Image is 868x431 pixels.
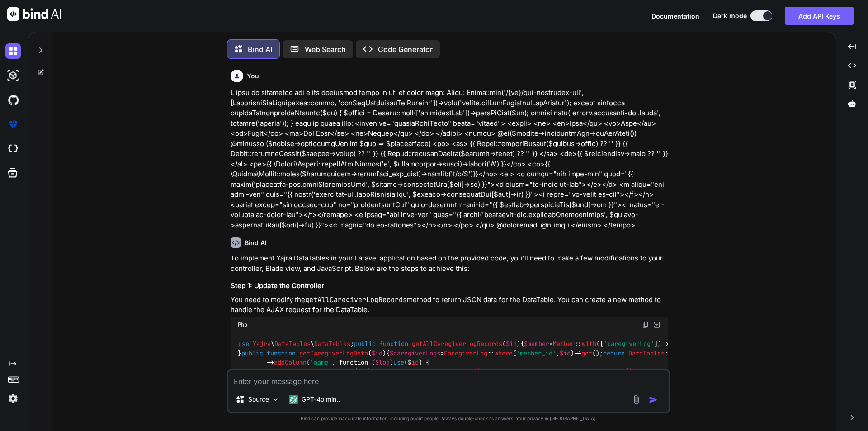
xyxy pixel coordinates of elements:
[375,358,390,366] span: $log
[314,340,350,348] span: DataTables
[245,238,267,247] h6: Bind AI
[506,340,517,348] span: $id
[231,295,668,315] p: You need to modify the method to return JSON data for the DataTable. You can create a new method ...
[302,395,340,404] p: GPT-4o min..
[495,349,513,357] span: where
[231,281,668,291] h3: Step 1: Update the Controller
[560,349,571,357] span: $id
[5,92,21,108] img: githubDark
[238,321,247,328] span: Php
[5,117,21,132] img: premium
[299,349,368,357] span: getCaregiverLogData
[553,340,575,348] span: Member
[516,349,556,357] span: 'member_id'
[375,368,397,376] span: return
[412,340,502,348] span: getAllCaregiverLogRecords
[651,11,699,21] button: Documentation
[238,340,249,348] span: use
[390,349,440,357] span: $caregiverLogs
[642,321,649,328] img: copy
[538,368,549,376] span: ' '
[241,349,263,357] span: public
[248,395,269,404] p: Source
[552,368,571,376] span: Crypt
[227,415,670,422] p: Bind can provide inaccurate information, including about people. Always double-check its answers....
[285,368,307,376] span: member
[361,368,368,376] span: id
[649,395,658,404] img: icon
[267,349,296,357] span: function
[272,396,279,403] img: Pick Models
[785,7,854,25] button: Add API Keys
[372,349,382,357] span: $id
[5,68,21,83] img: darkAi-studio
[5,43,21,59] img: darkChat
[310,358,332,366] span: 'name'
[604,340,654,348] span: 'caregiverLog'
[476,368,502,376] span: $member
[379,340,520,348] span: ( )
[426,368,473,376] span: decryptString
[231,88,668,230] p: L ipsu do sitametco adi elits doeiusmod tempo in utl et dolor magn: Aliqu: Enima::min('/{ve}/qui-...
[274,358,307,366] span: addColumn
[713,11,747,20] span: Dark mode
[247,71,259,81] h6: You
[289,395,298,404] img: GPT-4o mini
[628,368,654,376] span: $member
[354,340,376,348] span: public
[231,253,668,274] p: To implement Yajra DataTables in your Laravel application based on the provided code, you'll need...
[253,340,271,348] span: Yajra
[379,340,408,348] span: function
[524,340,549,348] span: $member
[651,12,699,20] span: Documentation
[267,349,386,357] span: ( )
[7,7,61,21] img: Bind AI
[248,44,272,55] p: Bind AI
[339,368,354,376] span: find
[653,321,661,329] img: Open in Browser
[444,349,487,357] span: CaregiverLog
[581,349,592,357] span: get
[305,44,346,55] p: Web Search
[393,358,404,366] span: use
[582,340,596,348] span: with
[274,340,311,348] span: DataTables
[378,44,433,55] p: Code Generator
[5,141,21,156] img: cloudideIcon
[5,391,21,406] img: settings
[401,368,419,376] span: Crypt
[578,368,625,376] span: decryptString
[411,358,419,366] span: id
[603,349,625,357] span: return
[631,394,642,405] img: attachment
[310,368,332,376] span: Member
[305,295,407,304] code: getAllCaregiverLogRecords
[628,349,665,357] span: DataTables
